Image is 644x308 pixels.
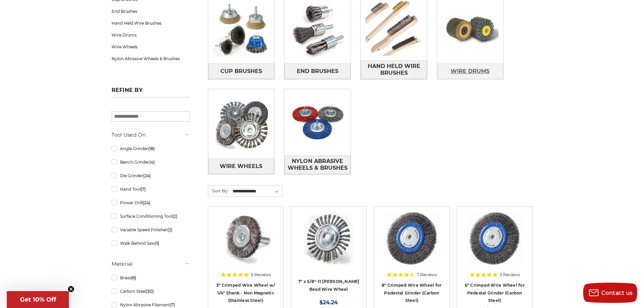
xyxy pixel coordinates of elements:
[232,186,282,196] select: Sort By:
[146,289,154,294] span: (30)
[208,91,275,157] img: Wire Wheels
[112,41,190,53] a: Wire Wheels
[284,64,351,79] a: End Brushes
[112,5,190,17] a: End Brushes
[112,53,190,65] a: Nylon Abrasive Wheels & Brushes
[112,237,190,249] a: Walk Behind Saw
[170,302,175,307] span: (7)
[112,156,190,168] a: Bench Grinder
[208,159,275,174] a: Wire Wheels
[143,173,151,178] span: (24)
[213,211,279,277] a: Crimped Wire Wheel with Shank Non Magnetic
[112,210,190,222] a: Surface Conditioning Tool
[466,211,523,265] img: 6" Crimped Wire Wheel for Pedestal Grinder
[112,260,190,268] h5: Material
[112,272,190,284] a: Brass
[172,214,177,219] span: (2)
[112,29,190,41] a: Wire Drums
[112,197,190,209] a: Power Drill
[382,283,442,303] a: 8" Crimped Wire Wheel for Pedestal Grinder (Carbon Steel)
[112,224,190,236] a: Variable Speed Polisher
[167,227,172,232] span: (2)
[583,283,637,303] button: Contact us
[112,87,190,97] h5: Refine by
[112,131,190,139] h5: Tool Used On
[112,183,190,195] a: Hand Tool
[112,285,190,297] a: Carbon Steel
[149,160,155,165] span: (4)
[437,64,503,79] a: Wire Drums
[302,211,356,265] img: 7" x 5/8"-11 Stringer Bead Wire Wheel
[219,211,273,265] img: Crimped Wire Wheel with Shank Non Magnetic
[112,170,190,182] a: Die Grinder
[112,143,190,155] a: Angle Grinder
[68,286,74,292] button: Close teaser
[148,146,155,151] span: (18)
[465,283,525,303] a: 6" Crimped Wire Wheel for Pedestal Grinder (Carbon Steel)
[319,299,338,306] span: $24.24
[284,156,351,174] a: Nylon Abrasive Wheels & Brushes
[383,211,440,265] img: 8" Crimped Wire Wheel for Pedestal Grinder
[220,66,262,77] span: Cup Brushes
[361,61,427,79] a: Hand Held Wire Brushes
[462,211,527,277] a: 6" Crimped Wire Wheel for Pedestal Grinder
[220,161,262,172] span: Wire Wheels
[7,291,69,308] div: Get 10% OffClose teaser
[284,89,351,156] img: Nylon Abrasive Wheels & Brushes
[296,211,361,277] a: 7" x 5/8"-11 Stringer Bead Wire Wheel
[141,187,146,192] span: (7)
[155,241,159,246] span: (1)
[451,66,490,77] span: Wire Drums
[297,66,338,77] span: End Brushes
[131,275,136,280] span: (6)
[208,186,229,196] label: Sort By:
[601,290,633,296] span: Contact us
[143,200,150,205] span: (24)
[298,279,359,292] a: 7" x 5/8"-11 [PERSON_NAME] Bead Wire Wheel
[112,17,190,29] a: Hand Held Wire Brushes
[361,61,427,79] span: Hand Held Wire Brushes
[208,64,275,79] a: Cup Brushes
[216,283,275,303] a: 3" Crimped Wire Wheel w/ 1/4" Shank - Non Magnetic (Stainless Steel)
[20,296,56,303] span: Get 10% Off
[379,211,445,277] a: 8" Crimped Wire Wheel for Pedestal Grinder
